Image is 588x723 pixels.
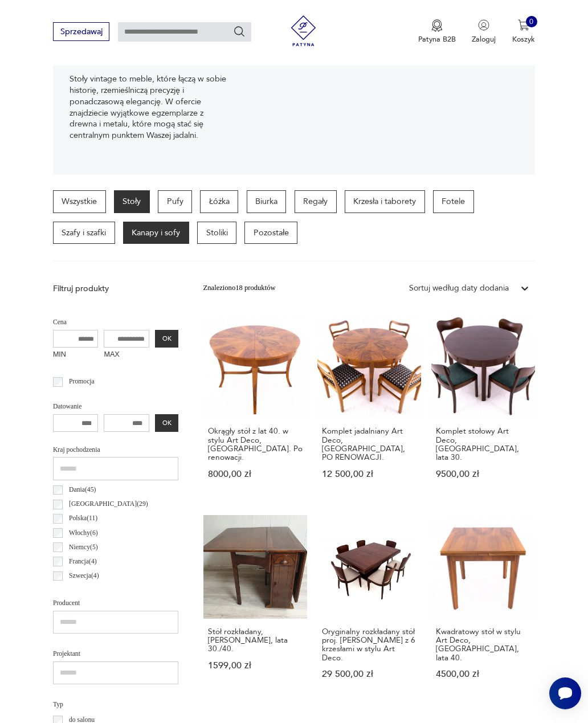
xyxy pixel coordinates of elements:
[53,283,179,295] p: Filtruj produkty
[431,515,535,699] a: Kwadratowy stół w stylu Art Deco, Polska, lata 40.Kwadratowy stół w stylu Art Deco, [GEOGRAPHIC_D...
[244,222,297,244] a: Pozostałe
[418,34,456,44] p: Patyna B2B
[69,585,97,596] p: Czechy ( 3 )
[123,222,189,244] a: Kanapy i sofy
[409,283,509,294] div: Sortuj według daty dodania
[69,556,97,567] p: Francja ( 4 )
[526,16,537,27] div: 0
[69,528,98,539] p: Włochy ( 6 )
[322,627,416,662] h3: Oryginalny rozkładany stół proj. [PERSON_NAME] z 6 krzesłami w stylu Art Deco.
[322,670,416,679] p: 29 500,00 zł
[549,677,581,709] iframe: Smartsupp widget button
[208,470,303,479] p: 8000,00 zł
[155,330,178,348] button: OK
[53,29,109,36] a: Sprzedawaj
[418,19,456,44] a: Ikona medaluPatyna B2B
[53,648,179,660] p: Projektant
[53,190,106,213] a: Wszystkie
[69,484,96,496] p: Dania ( 45 )
[478,19,489,31] img: Ikonka użytkownika
[53,444,179,456] p: Kraj pochodzenia
[208,627,303,653] h3: Stół rozkładany, [PERSON_NAME], lata 30./40.
[472,19,496,44] button: Zaloguj
[104,348,149,363] label: MAX
[512,19,535,44] button: 0Koszyk
[322,470,416,479] p: 12 500,00 zł
[197,222,236,244] a: Stoliki
[158,190,192,213] a: Pufy
[69,570,99,582] p: Szwecja ( 4 )
[436,427,530,461] h3: Komplet stołowy Art Deco, [GEOGRAPHIC_DATA], lata 30.
[418,19,456,44] button: Patyna B2B
[233,25,246,38] button: Szukaj
[69,376,95,387] p: Promocja
[284,15,322,46] img: Patyna - sklep z meblami i dekoracjami vintage
[431,315,535,499] a: Komplet stołowy Art Deco, Polska, lata 30.Komplet stołowy Art Deco, [GEOGRAPHIC_DATA], lata 30.95...
[436,627,530,662] h3: Kwadratowy stół w stylu Art Deco, [GEOGRAPHIC_DATA], lata 40.
[53,348,99,363] label: MIN
[472,34,496,44] p: Zaloguj
[53,222,115,244] a: Szafy i szafki
[436,470,530,479] p: 9500,00 zł
[53,22,109,41] button: Sprzedawaj
[436,670,530,679] p: 4500,00 zł
[203,515,307,699] a: Stół rozkładany, HARRIS LEBUS, lata 30./40.Stół rozkładany, [PERSON_NAME], lata 30./40.1599,00 zł
[69,542,98,553] p: Niemcy ( 5 )
[155,414,178,432] button: OK
[295,190,337,213] a: Regały
[53,401,179,412] p: Datowanie
[53,699,179,710] p: Typ
[512,34,535,44] p: Koszyk
[247,190,287,213] a: Biurka
[317,515,421,699] a: Oryginalny rozkładany stół proj. Louis Majorelle z 6 krzesłami w stylu Art Deco.Oryginalny rozkła...
[518,19,529,31] img: Ikona koszyka
[69,513,97,524] p: Polska ( 11 )
[345,190,425,213] a: Krzesła i taborety
[208,427,303,461] h3: Okrągły stół z lat 40. w stylu Art Deco, [GEOGRAPHIC_DATA]. Po renowacji.
[70,73,230,141] p: Stoły vintage to meble, które łączą w sobie historię, rzemieślniczą precyzję i ponadczasową elega...
[322,427,416,461] h3: Komplet jadalniany Art Deco, [GEOGRAPHIC_DATA], PO RENOWACJI.
[208,661,303,670] p: 1599,00 zł
[317,315,421,499] a: Komplet jadalniany Art Deco, Polska, PO RENOWACJI.Komplet jadalniany Art Deco, [GEOGRAPHIC_DATA],...
[203,315,307,499] a: Okrągły stół z lat 40. w stylu Art Deco, Polska. Po renowacji.Okrągły stół z lat 40. w stylu Art ...
[53,317,179,328] p: Cena
[69,499,148,510] p: [GEOGRAPHIC_DATA] ( 29 )
[114,190,150,213] a: Stoły
[431,19,443,32] img: Ikona medalu
[200,190,238,213] a: Łóżka
[433,190,474,213] a: Fotele
[53,598,179,609] p: Producent
[203,283,276,294] div: Znaleziono 18 produktów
